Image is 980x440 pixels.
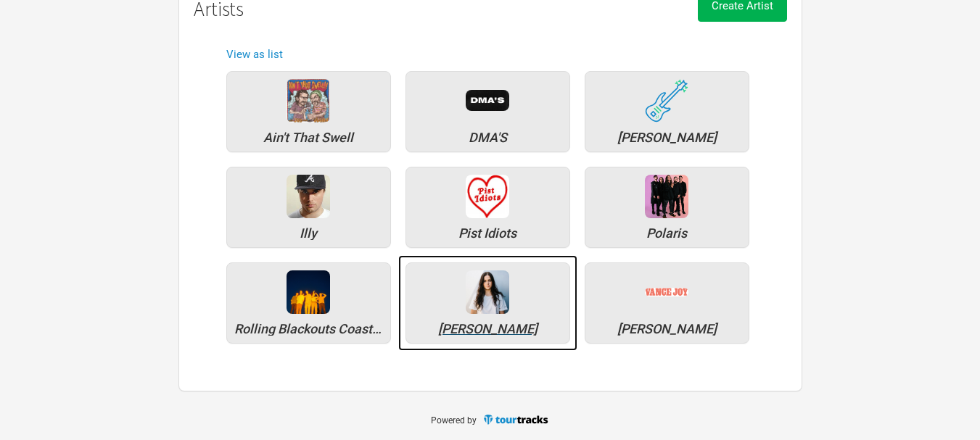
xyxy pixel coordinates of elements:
[645,175,688,218] img: aebf6a98-1036-4e62-acf6-a46ff7d4b717-Rush-9.png.png
[226,48,283,61] a: View as list
[645,288,688,296] img: 34d879c0-fced-4673-a986-14386744dd87-fghfghfg.PNG
[287,175,330,218] div: Illy
[593,227,741,240] div: Polaris
[234,227,383,240] div: Illy
[219,255,398,351] a: Rolling Blackouts Coastal Fever
[645,175,688,218] div: Polaris
[466,90,509,111] img: 4c0c2c13-8a05-4df1-bf22-a791817e0198-for-now-dmas-album-review-logo.jpg
[287,270,330,314] img: b165b7e1-bb41-4fd3-b611-002751d103ed-rbcf.jpg.png
[398,159,577,255] a: Pist Idiots
[466,175,509,218] div: Pist Idiots
[287,79,330,123] div: Ain't That Swell
[413,323,562,336] div: Ruby Fields
[219,159,398,255] a: Illy
[287,79,330,123] img: 897765ca-0cdc-429b-9768-3941e0a29422-avatars-000307442909-hw44zv-t500x500.jpg.png
[398,64,577,159] a: DMA'S
[466,270,509,314] div: Ruby Fields
[645,79,688,123] img: tourtracks_icons_FA_01_icons_rock.svg
[593,323,741,336] div: Vance Joy
[577,255,757,351] a: [PERSON_NAME]
[482,413,549,426] img: TourTracks
[398,255,577,351] a: [PERSON_NAME]
[466,270,509,314] img: 5d2aab35-8122-4d6e-a35d-eb8af2c8152e-Ruby-Fields-Photo-768x511.jpg.png
[466,79,509,123] div: DMA'S
[577,64,757,159] a: [PERSON_NAME]
[219,64,398,159] a: Ain't That Swell
[287,175,330,218] img: 72e63f10-20a8-40a5-b5d4-da466d0cb35a-download.jpg.png
[413,227,562,240] div: Pist Idiots
[287,270,330,314] div: Rolling Blackouts Coastal Fever
[466,175,509,218] img: 3030475f-5b49-4144-a089-558c4078d840-cropped-HIGHRESLOGOCOLOUR1-1.jpg.png
[577,159,757,255] a: Polaris
[234,131,383,144] div: Ain't That Swell
[593,131,741,144] div: Harrison Storm
[645,270,688,314] div: Vance Joy
[234,323,383,336] div: Rolling Blackouts Coastal Fever
[431,415,477,425] span: Powered by
[645,79,688,123] div: Harrison Storm
[413,131,562,144] div: DMA'S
